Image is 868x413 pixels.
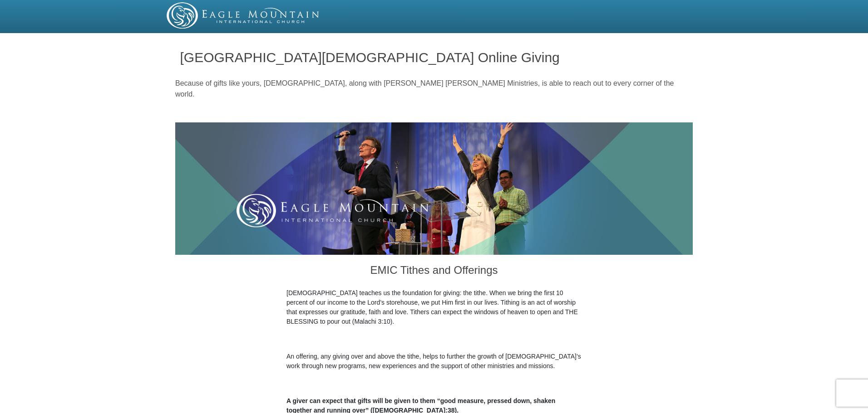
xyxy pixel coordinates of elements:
p: Because of gifts like yours, [DEMOGRAPHIC_DATA], along with [PERSON_NAME] [PERSON_NAME] Ministrie... [175,78,693,100]
p: An offering, any giving over and above the tithe, helps to further the growth of [DEMOGRAPHIC_DAT... [286,352,582,371]
img: EMIC [167,2,320,29]
h3: EMIC Tithes and Offerings [286,255,582,288]
p: [DEMOGRAPHIC_DATA] teaches us the foundation for giving: the tithe. When we bring the first 10 pe... [286,288,582,326]
h1: [GEOGRAPHIC_DATA][DEMOGRAPHIC_DATA] Online Giving [180,50,688,65]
